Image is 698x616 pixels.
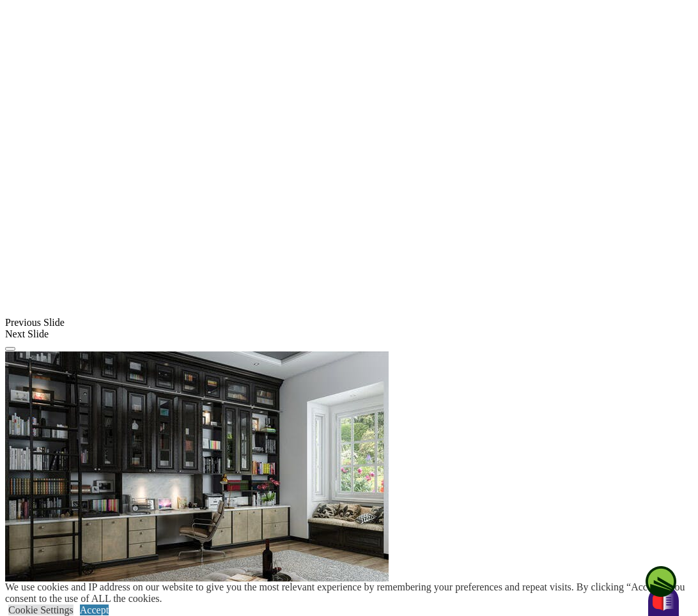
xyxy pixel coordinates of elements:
div: We use cookies and IP address on our website to give you the most relevant experience by remember... [5,581,698,604]
a: Accept [80,604,109,615]
div: Previous Slide [5,317,693,328]
div: Next Slide [5,328,693,340]
a: Cookie Settings [8,604,74,615]
img: Banner for mobile view [5,351,389,607]
button: Click here to pause slide show [5,347,15,351]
